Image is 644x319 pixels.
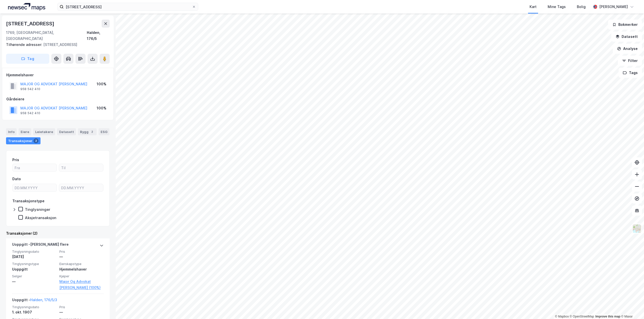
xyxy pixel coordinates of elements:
span: Tinglysningsdato [12,305,56,309]
input: Til [59,164,103,171]
div: Transaksjonstype [12,198,45,204]
div: Info [6,128,17,135]
button: Analyse [613,44,642,54]
div: 1769, [GEOGRAPHIC_DATA], [GEOGRAPHIC_DATA] [6,30,87,42]
a: Major Og Advokat [PERSON_NAME] (100%) [59,279,104,291]
iframe: Chat Widget [619,295,644,319]
span: Eierskapstype [59,262,104,266]
div: Eiere [19,128,31,135]
button: Tag [6,54,49,64]
div: Uoppgitt [12,266,56,272]
a: Mapbox [555,315,569,318]
div: Hjemmelshaver [6,72,109,78]
div: Datasett [57,128,76,135]
span: Tinglysningstype [12,262,56,266]
div: 2 [33,138,38,143]
span: Selger [12,274,56,278]
div: [DATE] [12,254,56,260]
div: — [59,309,104,315]
button: Bokmerker [608,20,642,30]
div: Mine Tags [548,4,566,10]
div: Dato [12,176,21,182]
div: Hjemmelshaver [59,266,104,272]
div: 100% [97,105,106,111]
div: Transaksjoner [6,137,41,144]
input: Fra [13,164,57,171]
button: Tags [619,68,642,78]
div: Bygg [78,128,97,135]
div: Pris [12,157,19,163]
input: Søk på adresse, matrikkel, gårdeiere, leietakere eller personer [64,3,192,11]
input: DD.MM.YYYY [13,184,57,192]
div: 100% [97,81,106,87]
a: OpenStreetMap [570,315,594,318]
div: Aksjetransaksjon [25,215,56,220]
button: Datasett [611,32,642,42]
span: Tilhørende adresser: [6,42,43,47]
div: 1. okt. 1907 [12,309,56,315]
div: Bolig [577,4,586,10]
div: Gårdeiere [6,96,109,102]
div: [STREET_ADDRESS] [6,42,106,48]
span: Pris [59,305,104,309]
div: [PERSON_NAME] [599,4,628,10]
span: Tinglysningsdato [12,249,56,254]
div: Halden, 176/5 [87,30,110,42]
div: Transaksjoner (2) [6,230,110,236]
div: ESG [99,128,109,135]
a: Halden, 176/5/3 [30,298,57,302]
div: Leietakere [33,128,55,135]
button: Filter [618,56,642,66]
div: — [59,254,104,260]
div: [STREET_ADDRESS] [6,20,55,28]
img: logo.a4113a55bc3d86da70a041830d287a7e.svg [8,3,45,11]
div: 958 542 410 [20,111,40,115]
div: Uoppgitt - [12,297,57,305]
div: 958 542 410 [20,87,40,91]
span: Kjøper [59,274,104,278]
div: Uoppgitt - [PERSON_NAME] flere [12,241,69,249]
div: Kart [530,4,537,10]
input: DD.MM.YYYY [59,184,103,192]
div: Tinglysninger [25,207,50,212]
img: Z [632,224,642,233]
a: Improve this map [595,315,620,318]
div: — [12,279,56,285]
div: 2 [90,129,95,134]
span: Pris [59,249,104,254]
